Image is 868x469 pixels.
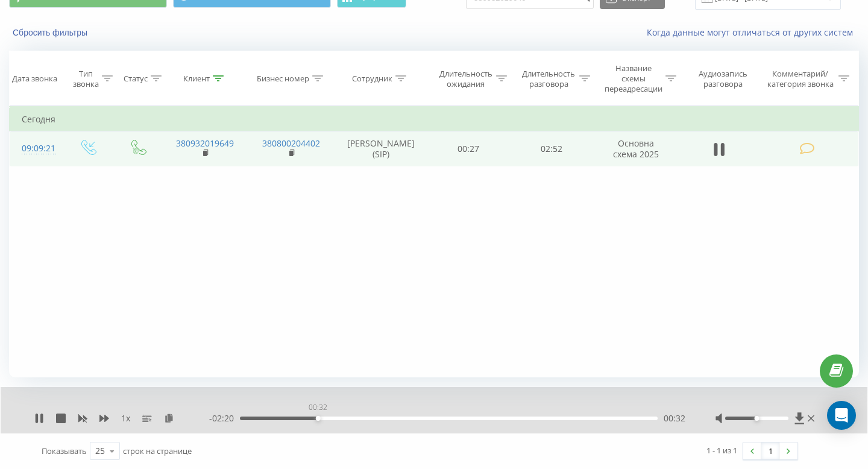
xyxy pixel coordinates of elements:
a: 380932019649 [176,137,234,149]
div: Длительность ожидания [438,69,494,89]
span: строк на странице [123,445,192,456]
div: Клиент [183,74,210,84]
div: Статус [124,74,148,84]
div: Комментарий/категория звонка [765,69,835,89]
span: 00:32 [664,412,685,424]
div: Название схемы переадресации [604,63,662,94]
td: 00:27 [427,131,511,166]
td: 02:52 [510,131,593,166]
span: - 02:20 [209,412,240,424]
td: Сегодня [10,107,859,131]
a: Когда данные могут отличаться от других систем [647,27,859,38]
span: Показывать [42,445,87,456]
div: 09:09:21 [22,137,51,160]
div: Дата звонка [12,74,57,84]
div: 25 [95,445,105,457]
div: Сотрудник [352,74,392,84]
a: 1 [761,442,779,459]
td: [PERSON_NAME] (SIP) [335,131,427,166]
div: Бизнес номер [257,74,309,84]
td: Основна схема 2025 [593,131,679,166]
div: Open Intercom Messenger [827,401,856,430]
span: 1 x [121,412,130,424]
div: 00:32 [306,399,330,416]
button: Сбросить фильтры [9,27,93,38]
div: 1 - 1 из 1 [706,444,737,456]
div: Длительность разговора [521,69,576,89]
div: Accessibility label [754,416,759,421]
a: 380800204402 [262,137,320,149]
div: Accessibility label [316,416,321,421]
div: Тип звонка [73,69,99,89]
div: Аудиозапись разговора [690,69,756,89]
